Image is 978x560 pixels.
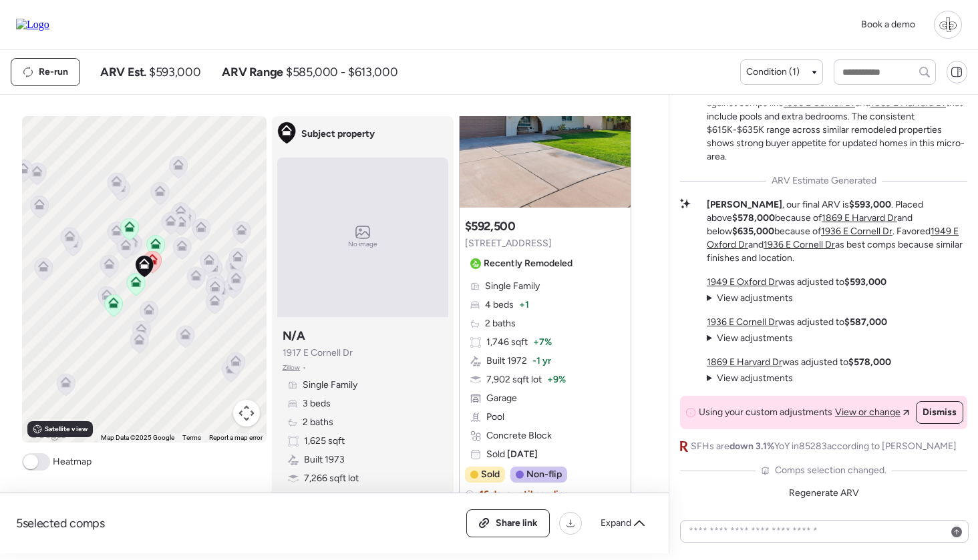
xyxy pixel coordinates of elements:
span: Built 1973 [304,453,345,467]
span: Recently Remodeled [484,257,573,270]
span: 5 selected comps [16,515,105,531]
span: 7,266 sqft lot [304,472,359,485]
span: Dismiss [923,406,957,419]
a: 1936 E Cornell Dr [764,239,835,250]
span: Using your custom adjustments [699,406,832,419]
span: 16 days until pending [480,488,569,501]
a: Open this area in Google Maps (opens a new window) [25,425,69,443]
span: Garage [486,392,517,405]
span: Condition (1) [746,65,800,79]
strong: $578,000 [732,212,775,224]
strong: $587,000 [844,316,887,328]
p: The subject's mid-tier remodel should place it firmly in the higher cluster, though it'll need do... [707,70,967,164]
span: 1917 E Cornell Dr [283,346,353,360]
span: + 9% [547,373,566,386]
span: Book a demo [861,19,915,30]
span: Satellite view [45,424,88,435]
a: 1869 E Harvard Dr [822,212,897,224]
span: Built 1972 [486,354,527,368]
strong: $593,000 [844,276,886,288]
span: Sold [481,468,500,481]
span: [STREET_ADDRESS] [465,237,552,250]
span: Pool [486,410,504,424]
span: $593,000 [149,64,200,80]
span: Sold [486,448,538,461]
span: Heatmap [53,455,92,469]
span: Expand [601,517,631,530]
span: [DATE] [505,449,538,460]
summary: View adjustments [707,292,793,305]
span: 4 beds [485,298,514,312]
a: 1949 E Oxford Dr [707,276,778,288]
span: Single Family [485,280,540,293]
span: ARV Range [222,64,283,80]
p: was adjusted to [707,276,886,289]
p: was adjusted to [707,316,887,329]
span: Zillow [283,362,301,373]
a: 1936 E Cornell Dr [821,226,892,237]
img: Logo [16,19,49,31]
span: SFHs are YoY in 85283 according to [PERSON_NAME] [691,440,957,453]
span: View or change [835,406,901,419]
span: Subject property [301,127,375,141]
span: 3 beds [303,397,331,410]
a: 1936 E Cornell Dr [707,316,778,328]
p: , our final ARV is . Placed above because of and below because of . Favored and as best comps bec... [707,198,967,265]
span: • [303,362,306,373]
span: -1 yr [532,354,551,368]
span: 1,625 sqft [304,435,345,448]
span: Non-flip [526,468,562,481]
span: View adjustments [717,292,793,304]
span: Share link [496,517,538,530]
span: $585,000 - $613,000 [286,64,397,80]
span: 7,902 sqft lot [486,373,542,386]
span: Comps selection changed. [775,464,886,477]
img: Google [25,425,69,443]
span: down 3.1% [729,441,774,452]
strong: $578,000 [848,356,891,368]
span: + 7% [533,336,552,349]
span: + 1 [519,298,529,312]
p: was adjusted to [707,356,891,369]
strong: $635,000 [732,226,774,237]
span: Single Family [303,378,357,392]
h3: N/A [283,328,305,344]
span: 1,746 sqft [486,336,528,349]
h3: $592,500 [465,218,516,234]
span: No image [348,239,377,250]
span: 2 baths [303,416,333,429]
span: Map Data ©2025 Google [101,434,174,441]
strong: [PERSON_NAME] [707,199,782,210]
span: Concrete Block [486,429,552,443]
span: Re-run [39,65,68,79]
span: ARV Estimate Generated [772,174,876,188]
span: ARV Est. [100,64,146,80]
a: Report a map error [209,434,263,441]
a: View or change [835,406,909,419]
summary: View adjustments [707,372,793,385]
a: 1869 E Harvard Dr [707,356,782,368]
span: Garage [304,491,335,504]
span: 2 baths [485,317,516,330]
strong: $593,000 [849,199,891,210]
a: Terms (opens in new tab) [182,434,201,441]
span: View adjustments [717,332,793,344]
summary: View adjustments [707,332,793,345]
span: View adjustments [717,372,793,384]
button: Map camera controls [233,400,260,427]
span: Regenerate ARV [789,487,859,499]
